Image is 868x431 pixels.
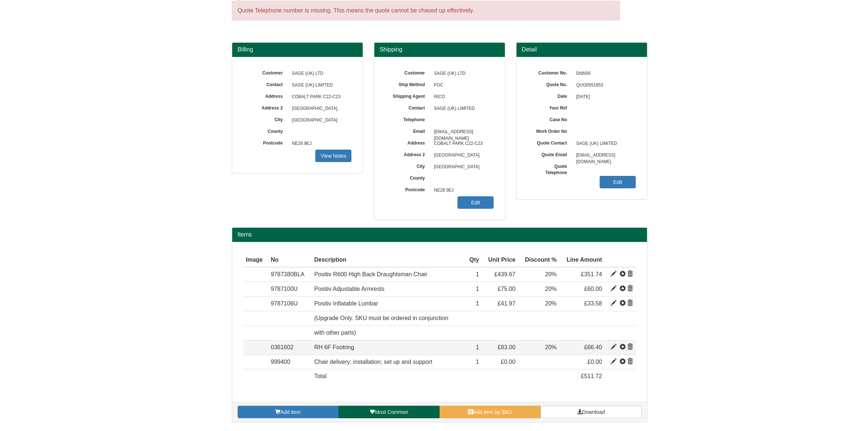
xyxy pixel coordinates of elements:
[501,359,515,365] span: £0.00
[243,80,288,88] label: Contact
[314,330,356,336] span: with other parts)
[431,68,494,80] span: SAGE (UK) LTD
[528,91,573,100] label: Date
[268,282,311,297] td: 9787100U
[232,1,620,21] div: Quote Telephone number is missing. This means the quote cannot be chased up effectively.
[243,115,288,123] label: City
[528,161,573,176] label: Quote Telephone
[458,196,494,209] a: Edit
[498,344,515,350] span: £83.00
[385,150,431,158] label: Address 2
[600,176,636,188] a: Edit
[476,286,479,292] span: 1
[528,80,573,88] label: Quote No.
[587,359,602,365] span: £0.00
[243,91,288,100] label: Address
[314,344,354,350] span: RH 6F Footring
[431,185,494,196] span: NE28 9EJ
[385,138,431,146] label: Address
[518,253,560,268] th: Discount %
[315,150,351,162] a: View Notes
[573,80,636,91] span: QUO0551853
[482,253,518,268] th: Unit Price
[268,340,311,355] td: 0361602
[385,91,431,100] label: Shipping Agent
[528,103,573,111] label: Your Ref
[476,344,479,350] span: 1
[476,359,479,365] span: 1
[243,103,288,111] label: Address 2
[385,126,431,135] label: Email
[268,297,311,311] td: 9787106U
[431,150,494,161] span: [GEOGRAPHIC_DATA]
[243,253,268,268] th: Image
[238,231,642,238] h2: Items
[280,409,300,415] span: Add item
[431,126,494,138] span: [EMAIL_ADDRESS][DOMAIN_NAME]
[385,173,431,181] label: County
[431,161,494,173] span: [GEOGRAPHIC_DATA]
[545,286,557,292] span: 20%
[498,286,515,292] span: £75.00
[573,150,636,161] span: [EMAIL_ADDRESS][DOMAIN_NAME]
[385,68,431,76] label: Customer
[584,286,602,292] span: £60.00
[268,253,311,268] th: No
[528,126,573,135] label: Work Order No
[581,271,602,277] span: £351.74
[431,138,494,150] span: COBALT PARK C22-C23
[288,91,352,103] span: COBALT PARK C22-C23
[584,344,602,350] span: £66.40
[314,359,432,365] span: Chair delivery; installation; set up and support
[473,409,512,415] span: Add item by SKU
[288,138,352,150] span: NE28 9EJ
[573,138,636,150] span: SAGE (UK) LIMITED
[498,300,515,307] span: £41.97
[476,271,479,277] span: 1
[314,286,385,292] span: Positiv Adjustable Armrests
[573,91,636,103] span: [DATE]
[385,115,431,123] label: Telephone
[560,253,605,268] th: Line Amount
[243,68,288,76] label: Customer
[288,103,352,115] span: [GEOGRAPHIC_DATA]
[385,103,431,111] label: Contact
[311,369,465,384] td: Total
[314,315,448,321] span: (Upgrade Only. SKU must be ordered in conjunction
[573,68,636,80] span: DNN56
[541,406,642,418] a: Download
[522,46,642,53] h3: Detail
[288,80,352,91] span: SAGE (UK) LIMITED
[431,103,494,115] span: SAGE (UK) LIMITED
[431,91,494,103] span: RICO
[314,300,378,307] span: Positiv Inflatable Lumbar
[243,126,288,135] label: County
[268,267,311,282] td: 9787380BLA
[385,161,431,170] label: City
[385,80,431,88] label: Ship Method
[380,46,499,53] h3: Shipping
[268,355,311,369] td: 999400
[375,409,408,415] span: Most Common
[528,68,573,76] label: Customer No.
[314,271,427,277] span: Positiv R600 High Back Draughtsman Chair
[545,344,557,350] span: 20%
[311,253,465,268] th: Description
[431,80,494,91] span: FOC
[243,138,288,146] label: Postcode
[545,271,557,277] span: 20%
[545,300,557,307] span: 20%
[238,46,357,53] h3: Billing
[582,409,605,415] span: Download
[385,185,431,193] label: Postcode
[528,115,573,123] label: Case No
[465,253,482,268] th: Qty
[584,300,602,307] span: £33.58
[476,300,479,307] span: 1
[581,373,602,379] span: £511.72
[528,150,573,158] label: Quote Email
[288,68,352,80] span: SAGE (UK) LTD
[528,138,573,146] label: Quote Contact
[288,115,352,126] span: [GEOGRAPHIC_DATA]
[494,271,515,277] span: £439.67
